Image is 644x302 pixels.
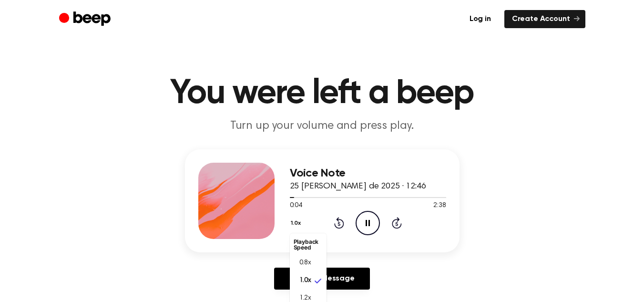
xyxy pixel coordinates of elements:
a: Log in [462,10,499,28]
a: Create Account [504,10,585,28]
button: 1.0x [290,215,305,231]
h3: Voice Note [290,167,446,180]
h1: You were left a beep [78,76,566,111]
span: 0.8x [299,258,311,268]
span: 1.0x [299,276,311,286]
li: Playback Speed [290,235,327,254]
span: 25 [PERSON_NAME] de 2025 · 12:46 [290,182,426,191]
a: Beep [59,10,113,29]
span: 0:04 [290,201,302,211]
a: Reply to Message [274,268,369,290]
span: 2:38 [433,201,446,211]
p: Turn up your volume and press play. [139,118,505,134]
